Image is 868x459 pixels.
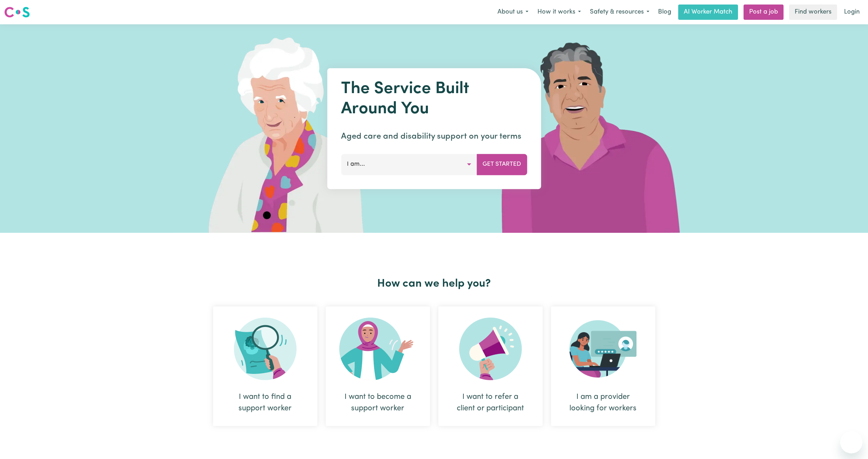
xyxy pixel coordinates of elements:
div: I want to refer a client or participant [455,391,526,414]
a: Careseekers logo [4,4,30,20]
a: Post a job [744,5,784,20]
h1: The Service Built Around You [341,79,527,119]
div: I want to become a support worker [326,306,430,426]
button: Get Started [477,154,527,175]
a: AI Worker Match [678,5,738,20]
div: I want to find a support worker [230,391,301,414]
img: Provider [569,318,637,380]
img: Careseekers logo [4,6,30,18]
iframe: Button to launch messaging window, conversation in progress [840,431,862,453]
div: I am a provider looking for workers [551,306,655,426]
button: How it works [533,5,585,19]
button: About us [493,5,533,19]
div: I want to refer a client or participant [438,306,543,426]
div: I want to find a support worker [213,306,317,426]
a: Blog [654,5,675,20]
p: Aged care and disability support on your terms [341,130,527,143]
button: I am... [341,154,477,175]
h2: How can we help you? [209,277,659,290]
img: Become Worker [339,318,416,380]
div: I am a provider looking for workers [568,391,639,414]
button: Safety & resources [585,5,654,19]
a: Login [840,5,864,20]
img: Refer [459,318,522,380]
img: Search [234,318,297,380]
a: Find workers [789,5,837,20]
div: I want to become a support worker [342,391,413,414]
